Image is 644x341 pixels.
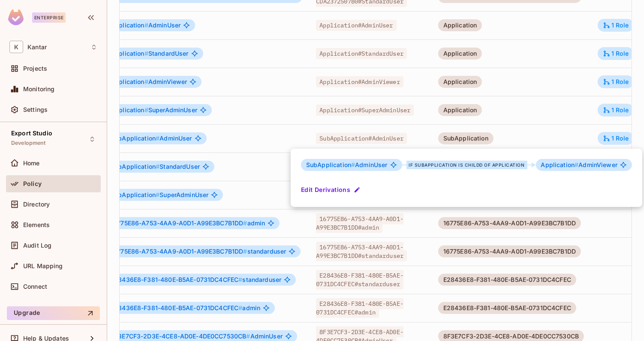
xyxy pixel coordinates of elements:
[306,161,355,168] span: SubApplication
[575,161,578,168] span: #
[301,183,362,197] button: Edit Derivations
[351,161,355,168] span: #
[406,161,527,169] div: if SubApplication is childd of Application
[541,161,579,168] span: Application
[306,162,388,168] span: AdminUser
[541,162,617,168] span: AdminViewer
